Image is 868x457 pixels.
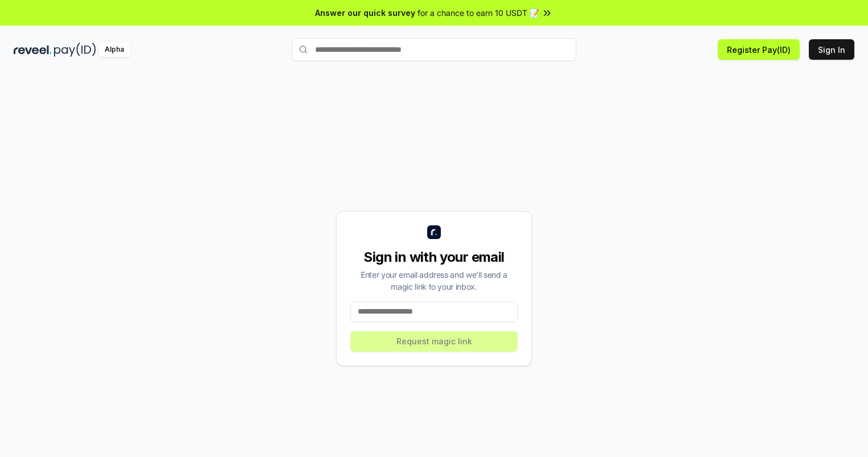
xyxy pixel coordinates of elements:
div: Enter your email address and we’ll send a magic link to your inbox. [350,269,518,293]
img: reveel_dark [14,43,52,57]
button: Sign In [809,39,854,60]
img: logo_small [427,225,441,239]
div: Sign in with your email [350,248,518,266]
span: Answer our quick survey [315,7,415,19]
button: Register Pay(ID) [718,39,800,60]
img: pay_id [54,43,96,57]
div: Alpha [98,43,130,57]
span: for a chance to earn 10 USDT 📝 [418,7,539,19]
